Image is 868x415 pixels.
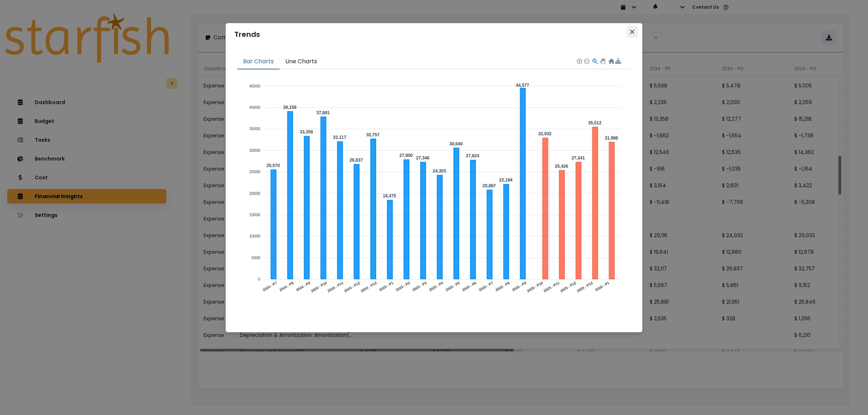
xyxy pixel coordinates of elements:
tspan: 0 [258,277,260,281]
tspan: 2025 - P6 [461,281,477,292]
div: Reset Zoom [608,58,614,64]
tspan: 15000 [249,213,260,217]
div: Menu [615,58,621,64]
tspan: 20000 [249,191,260,196]
tspan: 45000 [249,84,260,88]
tspan: 2025 - P9 [511,281,527,292]
button: Line Charts [280,54,323,69]
tspan: 2025 - P8 [495,281,510,292]
button: Bar Charts [237,54,280,69]
tspan: 35000 [249,127,260,131]
tspan: 5000 [251,256,260,260]
tspan: 2026 - P1 [595,281,610,292]
tspan: 2024 - P7 [262,281,278,292]
img: download-solid.76f27b67513bc6e4b1a02da61d3a2511.svg [615,58,621,64]
tspan: 2025 - P13 [576,281,593,293]
tspan: 10000 [249,234,260,238]
button: Close [626,26,638,38]
div: Zoom In [576,58,582,63]
div: Selection Zoom [592,58,598,64]
tspan: 30000 [249,148,260,153]
tspan: 2025 - P4 [428,281,444,292]
tspan: 25000 [249,170,260,174]
tspan: 2025 - P3 [412,281,427,292]
tspan: 2025 - P7 [478,281,494,292]
tspan: 2025 - P2 [395,281,410,292]
tspan: 2025 - P12 [559,281,577,293]
tspan: 2025 - P5 [445,281,460,292]
tspan: 2024 - P13 [360,281,378,293]
tspan: 2024 - P11 [327,281,344,293]
div: Panning [600,59,604,63]
tspan: 2024 - P8 [279,281,294,292]
tspan: 40000 [249,105,260,110]
tspan: 2024 - P12 [344,281,361,293]
div: Zoom Out [584,58,589,63]
tspan: 2025 - P1 [378,281,394,292]
header: Trends [226,23,642,46]
tspan: 2024 - P10 [310,281,328,293]
tspan: 2024 - P9 [295,281,311,292]
tspan: 2025 - P10 [526,281,544,293]
tspan: 2025 - P11 [543,281,560,293]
